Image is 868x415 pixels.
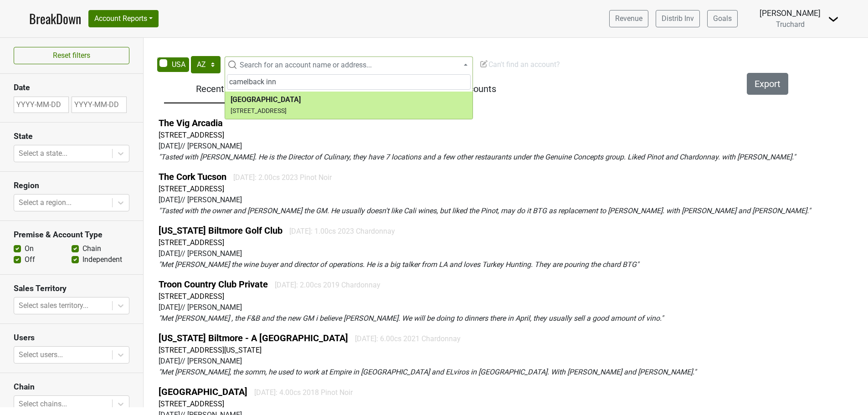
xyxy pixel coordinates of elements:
[14,97,69,113] input: YYYY-MM-DD
[159,386,247,397] a: [GEOGRAPHIC_DATA]
[159,248,864,259] div: [DATE] // [PERSON_NAME]
[14,47,129,64] button: Reset filters
[747,73,788,95] button: Export
[14,230,129,240] h3: Premise & Account Type
[776,20,805,29] span: Truchard
[707,10,738,27] a: Goals
[14,333,129,343] h3: Users
[159,368,696,376] em: " Met [PERSON_NAME], the somm, he used to work at Empire in [GEOGRAPHIC_DATA] and ELviros in [GEO...
[159,333,348,343] a: [US_STATE] Biltmore - A [GEOGRAPHIC_DATA]
[14,382,129,392] h3: Chain
[159,171,226,182] a: The Cork Tucson
[479,60,560,69] span: Can't find an account?
[159,118,223,128] a: The Vig Arcadia
[231,95,301,104] b: [GEOGRAPHIC_DATA]
[159,141,864,152] div: [DATE] // [PERSON_NAME]
[355,334,461,343] span: [DATE]: 6.00cs 2021 Chardonnay
[14,181,129,190] h3: Region
[25,243,34,254] label: On
[760,7,821,19] div: [PERSON_NAME]
[656,10,700,27] a: Distrib Inv
[275,281,380,289] span: [DATE]: 2.00cs 2019 Chardonnay
[88,10,159,27] button: Account Reports
[159,153,796,161] em: " Tasted with [PERSON_NAME]. He is the Director of Culinary, they have 7 locations and a few othe...
[159,225,282,236] a: [US_STATE] Biltmore Golf Club
[240,61,372,69] span: Search for an account name or address...
[159,238,224,247] a: [STREET_ADDRESS]
[159,206,811,215] em: " Tasted with the owner and [PERSON_NAME] the GM. He usually doesn't like Cali wines, but liked t...
[14,132,129,141] h3: State
[159,279,268,290] a: Troon Country Club Private
[159,346,262,354] a: [STREET_ADDRESS][US_STATE]
[29,9,81,28] a: BreakDown
[159,302,864,313] div: [DATE] // [PERSON_NAME]
[609,10,648,27] a: Revenue
[233,173,332,182] span: [DATE]: 2.00cs 2023 Pinot Noir
[159,292,224,301] a: [STREET_ADDRESS]
[159,131,224,139] a: [STREET_ADDRESS]
[231,107,287,114] small: [STREET_ADDRESS]
[14,284,129,293] h3: Sales Territory
[14,83,129,92] h3: Date
[82,254,122,265] label: Independent
[828,14,839,25] img: Dropdown Menu
[159,356,864,367] div: [DATE] // [PERSON_NAME]
[169,83,278,94] h5: Recent Notes
[25,254,35,265] label: Off
[159,400,224,408] a: [STREET_ADDRESS]
[159,184,224,193] a: [STREET_ADDRESS]
[254,388,353,397] span: [DATE]: 4.00cs 2018 Pinot Noir
[72,97,127,113] input: YYYY-MM-DD
[82,243,101,254] label: Chain
[479,59,488,68] img: Edit
[289,227,395,236] span: [DATE]: 1.00cs 2023 Chardonnay
[159,260,639,269] em: " Met [PERSON_NAME] the wine buyer and director of operations. He is a big talker from LA and lov...
[159,195,864,205] div: [DATE] // [PERSON_NAME]
[159,314,663,323] em: " Met [PERSON_NAME] , the F&B and the new GM i believe [PERSON_NAME]. We will be doing to dinners...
